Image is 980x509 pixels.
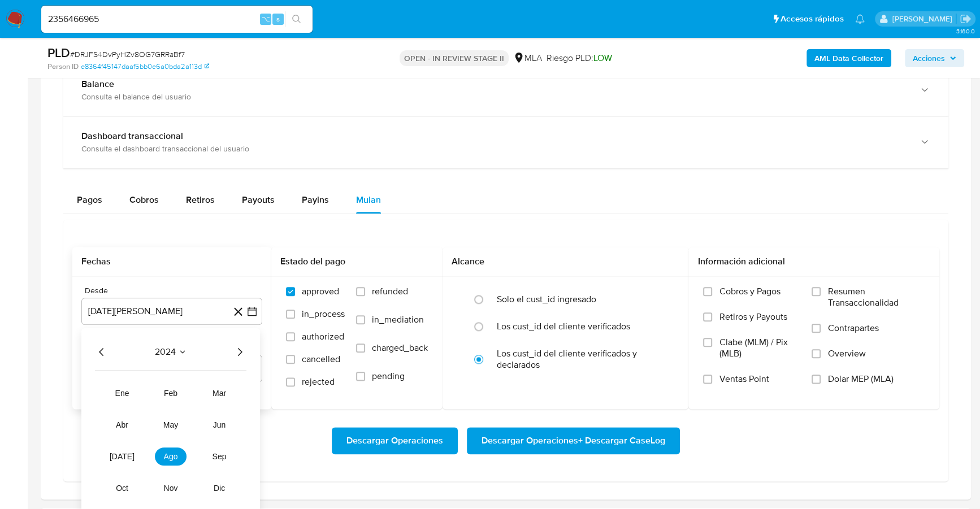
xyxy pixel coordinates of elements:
input: Buscar usuario o caso... [41,12,313,27]
button: AML Data Collector [806,49,891,67]
a: e8364f45147daaf5bb0e6a0bda2a113d [81,62,209,72]
div: MLA [513,52,542,64]
button: Acciones [905,49,964,67]
span: Accesos rápidos [780,13,844,25]
span: LOW [593,51,612,64]
p: stefania.bordes@mercadolibre.com [892,14,956,24]
b: AML Data Collector [814,49,883,67]
button: search-icon [285,11,308,27]
span: 3.160.0 [956,27,974,36]
b: Person ID [47,62,79,72]
a: Notificaciones [855,14,865,24]
span: # DRJFS4DvPyHZv8OG7GRRaBf7 [70,49,185,60]
span: Acciones [913,49,945,67]
span: s [276,14,280,24]
a: Salir [960,13,972,25]
span: Riesgo PLD: [547,52,612,64]
span: ⌥ [261,14,270,24]
p: OPEN - IN REVIEW STAGE II [400,50,509,66]
b: PLD [47,43,70,62]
